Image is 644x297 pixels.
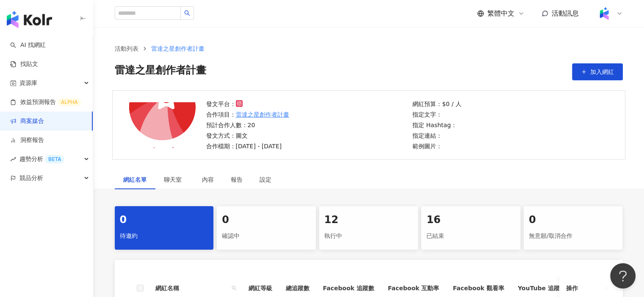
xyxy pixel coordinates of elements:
[115,63,206,80] span: 雷達之星創作者計畫
[206,120,289,130] p: 預計合作人數：20
[426,213,515,227] div: 16
[230,282,238,294] span: search
[529,229,618,243] div: 無意願/取消合作
[120,229,209,243] div: 待邀約
[412,142,461,151] p: 範例圖片：
[206,110,289,119] p: 合作項目：
[151,45,205,52] span: 雷達之星創作者計畫
[260,175,271,184] div: 設定
[529,213,618,227] div: 0
[10,117,44,125] a: 商案媒合
[324,213,413,227] div: 12
[412,120,461,130] p: 指定 Hashtag：
[487,9,514,18] span: 繁體中文
[596,5,612,22] img: Kolr%20app%20icon%20%281%29.png
[222,213,311,227] div: 0
[113,44,140,53] a: 活動列表
[19,169,43,188] span: 競品分析
[10,136,44,144] a: 洞察報告
[45,155,64,163] div: BETA
[590,68,614,75] span: 加入網紅
[236,110,289,119] a: 雷達之星創作者計畫
[412,110,461,119] p: 指定文字：
[222,229,311,243] div: 確認中
[206,99,289,109] p: 發文平台：
[231,175,243,184] div: 報告
[7,11,52,28] img: logo
[412,99,461,109] p: 網紅預算：$0 / 人
[10,60,38,68] a: 找貼文
[123,175,147,184] div: 網紅名單
[19,150,64,169] span: 趨勢分析
[202,175,214,184] div: 內容
[19,74,37,93] span: 資源庫
[10,41,46,49] a: searchAI 找網紅
[164,177,185,183] span: 聊天室
[552,9,579,17] span: 活動訊息
[155,283,228,293] span: 網紅名稱
[232,286,237,291] span: search
[120,213,209,227] div: 0
[121,102,204,148] img: 雷達之星創作者計畫
[206,142,289,151] p: 合作檔期：[DATE] - [DATE]
[10,156,16,162] span: rise
[412,131,461,140] p: 指定連結：
[10,98,81,106] a: 效益預測報告ALPHA
[572,63,623,80] button: 加入網紅
[610,263,636,289] iframe: Help Scout Beacon - Open
[426,229,515,243] div: 已結束
[206,131,289,140] p: 發文方式：圖文
[184,10,190,16] span: search
[324,229,413,243] div: 執行中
